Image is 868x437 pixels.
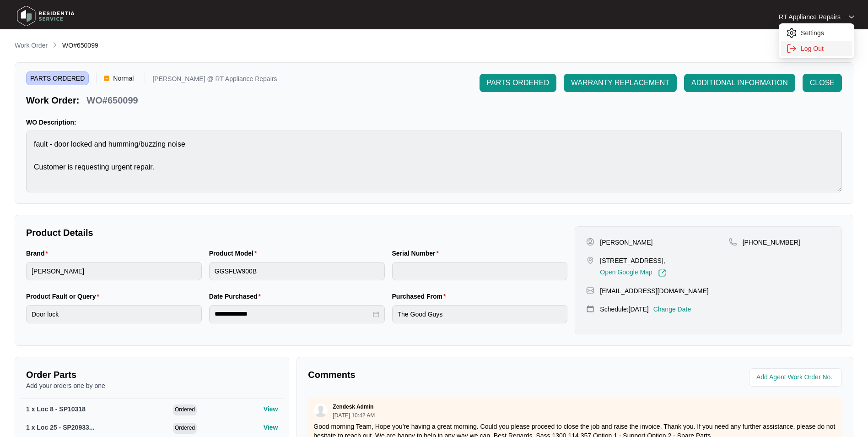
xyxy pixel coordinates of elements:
[743,238,800,247] p: [PHONE_NUMBER]
[586,286,594,295] img: map-pin
[586,238,594,246] img: user-pin
[392,262,568,280] input: Serial Number
[314,404,328,417] img: user.svg
[215,309,371,319] input: Date Purchased
[333,403,373,410] p: Zendesk Admin
[801,44,847,53] p: Log Out
[691,77,788,88] span: ADDITIONAL INFORMATION
[333,413,375,418] p: [DATE] 10:42 AM
[600,305,648,314] p: Schedule: [DATE]
[658,269,666,277] img: Link-External
[779,12,841,22] p: RT Appliance Repairs
[26,381,278,390] p: Add your orders one by one
[13,41,49,51] a: Work Order
[600,256,666,265] p: [STREET_ADDRESS],
[152,76,277,85] p: [PERSON_NAME] @ RT Appliance Repairs
[209,292,264,301] label: Date Purchased
[392,292,450,301] label: Purchased From
[803,74,842,92] button: CLOSE
[26,226,567,239] p: Product Details
[26,262,202,280] input: Brand
[26,305,202,323] input: Product Fault or Query
[849,15,854,19] img: dropdown arrow
[86,94,138,107] p: WO#650099
[26,249,52,258] label: Brand
[26,71,89,85] span: PARTS ORDERED
[209,249,261,258] label: Product Model
[109,71,137,85] span: Normal
[392,249,442,258] label: Serial Number
[786,43,797,54] img: settings icon
[209,262,385,280] input: Product Model
[756,372,836,383] input: Add Agent Work Order No.
[564,74,677,92] button: WARRANTY REPLACEMENT
[15,41,48,50] p: Work Order
[26,405,86,413] span: 1 x Loc 8 - SP10318
[51,41,59,49] img: chevron-right
[653,305,691,314] p: Change Date
[600,286,708,295] p: [EMAIL_ADDRESS][DOMAIN_NAME]
[487,77,549,88] span: PARTS ORDERED
[14,2,78,30] img: residentia service logo
[104,76,109,81] img: Vercel Logo
[810,77,835,88] span: CLOSE
[26,118,842,127] p: WO Description:
[26,292,103,301] label: Product Fault or Query
[801,28,847,38] p: Settings
[264,404,278,414] p: View
[392,305,568,323] input: Purchased From
[480,74,556,92] button: PARTS ORDERED
[26,368,278,381] p: Order Parts
[173,423,197,434] span: Ordered
[586,256,594,264] img: map-pin
[26,131,842,192] textarea: fault - door locked and humming/buzzing noise Customer is requesting urgent repair.
[571,77,669,88] span: WARRANTY REPLACEMENT
[62,42,98,49] span: WO#650099
[26,94,79,107] p: Work Order:
[173,404,197,415] span: Ordered
[264,423,278,432] p: View
[26,424,94,431] span: 1 x Loc 25 - SP20933...
[600,238,652,247] p: [PERSON_NAME]
[786,27,797,38] img: settings icon
[308,368,568,381] p: Comments
[600,269,666,277] a: Open Google Map
[586,305,594,313] img: map-pin
[684,74,795,92] button: ADDITIONAL INFORMATION
[729,238,737,246] img: map-pin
